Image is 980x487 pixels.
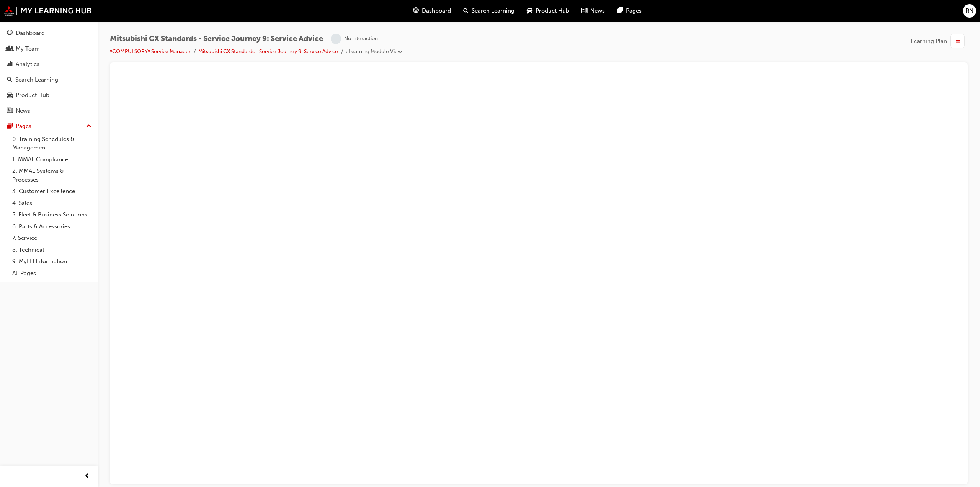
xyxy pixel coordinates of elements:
button: Learning Plan [911,34,968,48]
a: search-iconSearch Learning [457,3,521,19]
a: 1. MMAL Compliance [9,154,95,166]
a: 6. Parts & Accessories [9,221,95,233]
div: Search Learning [15,75,58,84]
span: list-icon [955,36,960,46]
span: search-icon [463,6,469,16]
div: Analytics [16,60,39,69]
span: pages-icon [617,6,623,16]
a: 2. MMAL Systems & Processes [9,165,95,185]
span: News [590,7,605,15]
span: chart-icon [7,61,13,68]
a: News [3,104,95,118]
span: Search Learning [472,7,514,15]
a: All Pages [9,267,95,279]
a: 0. Training Schedules & Management [9,133,95,154]
span: RN [965,7,973,15]
span: prev-icon [84,472,90,481]
button: DashboardMy TeamAnalyticsSearch LearningProduct HubNews [3,25,95,119]
a: pages-iconPages [611,3,648,19]
a: guage-iconDashboard [407,3,457,19]
a: Dashboard [3,26,95,40]
a: Mitsubishi CX Standards - Service Journey 9: Service Advice [198,48,338,55]
a: Product Hub [3,88,95,102]
span: search-icon [7,77,12,84]
span: Dashboard [422,7,451,15]
span: people-icon [7,46,13,52]
span: Mitsubishi CX Standards - Service Journey 9: Service Advice [110,34,323,43]
a: 9. MyLH Information [9,256,95,267]
li: eLearning Module View [346,48,402,56]
span: Learning Plan [911,37,947,46]
a: news-iconNews [575,3,611,19]
span: | [326,34,328,43]
span: car-icon [7,92,13,99]
a: 3. Customer Excellence [9,185,95,197]
a: car-iconProduct Hub [521,3,575,19]
span: news-icon [7,108,13,115]
span: news-icon [581,6,587,16]
a: 4. Sales [9,197,95,209]
div: Pages [16,122,31,131]
a: My Team [3,42,95,56]
span: Product Hub [536,7,569,15]
a: *COMPULSORY* Service Manager [110,48,191,55]
div: No interaction [344,35,378,43]
a: Search Learning [3,73,95,87]
a: 5. Fleet & Business Solutions [9,209,95,221]
div: News [16,107,30,115]
a: Analytics [3,57,95,71]
img: mmal [4,6,92,16]
button: Pages [3,119,95,133]
span: up-icon [86,121,91,131]
span: guage-icon [413,6,419,16]
div: My Team [16,44,40,53]
span: learningRecordVerb_NONE-icon [331,34,341,44]
div: Dashboard [16,29,45,38]
span: car-icon [527,6,532,16]
div: Product Hub [16,91,49,100]
span: guage-icon [7,30,13,37]
span: Pages [626,7,642,15]
a: 8. Technical [9,244,95,256]
span: pages-icon [7,123,13,130]
button: RN [963,4,976,18]
a: 7. Service [9,232,95,244]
